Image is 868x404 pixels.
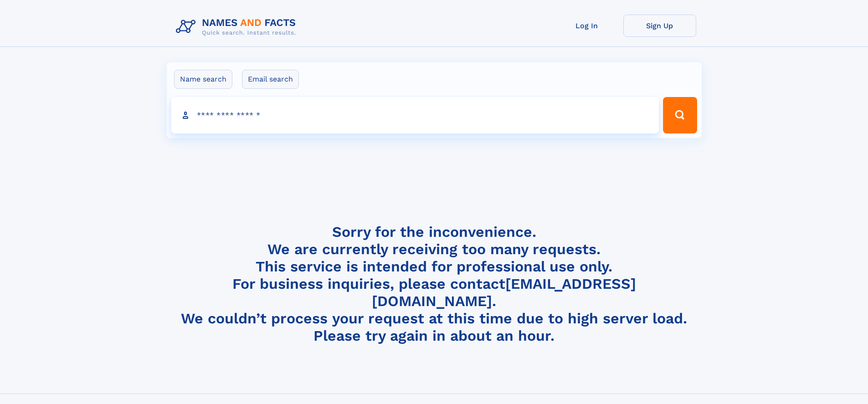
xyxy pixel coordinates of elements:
[663,97,697,133] button: Search Button
[372,275,636,310] a: [EMAIL_ADDRESS][DOMAIN_NAME]
[174,70,232,89] label: Name search
[172,223,696,345] h4: Sorry for the inconvenience. We are currently receiving too many requests. This service is intend...
[623,15,696,37] a: Sign Up
[171,97,659,133] input: search input
[172,15,303,39] img: Logo Names and Facts
[550,15,623,37] a: Log In
[242,70,299,89] label: Email search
